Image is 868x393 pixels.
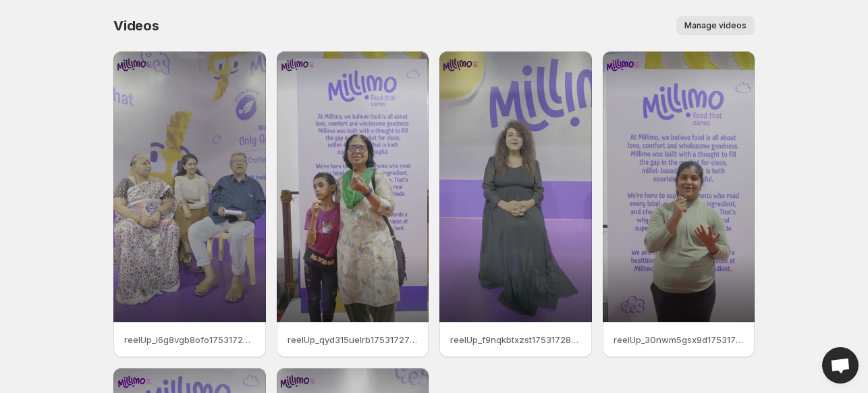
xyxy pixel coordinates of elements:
[684,20,747,31] span: Manage videos
[288,333,418,346] p: reelUp_qyd315uelrb1753172700585_low
[614,333,744,346] p: reelUp_30nwm5gsx9d1753172896691_original_2ebfac79-b557-4ab5-b641-c9125089b9d8
[113,18,159,34] span: Videos
[450,333,581,346] p: reelUp_f9nqkbtxzst1753172896691_medium_6d9c42ec-dc8a-467f-a12d-f5dd85aeda9c
[124,333,255,346] p: reelUp_i6g8vgb8ofo1753172700585_short
[676,16,755,35] button: Manage videos
[822,347,859,384] div: Open chat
